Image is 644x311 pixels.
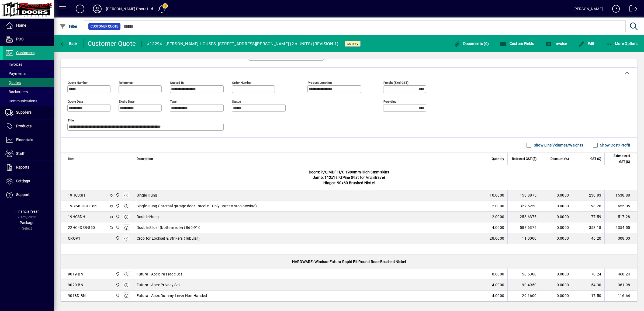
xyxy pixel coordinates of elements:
button: Filter [58,22,79,31]
a: POS [3,33,54,46]
span: Customers [16,51,34,55]
label: Show Line Volumes/Weights [533,142,583,148]
span: Active [347,42,358,46]
button: More Options [604,39,640,48]
span: Settings [16,179,30,183]
td: 0.0000 [540,233,572,244]
span: Futura - Apex Passage Set [137,271,182,277]
div: Doors: P/Q MDF H/C 1980mm High 3mm skins Jamb: 112x18 FJPine (Flat for Architrave) Hinges: 90x60 ... [61,165,637,190]
mat-label: Quoted by [170,81,184,84]
span: Rate excl GST ($) [512,156,536,162]
mat-label: Title [68,118,74,122]
span: Bennett Doors Ltd [114,203,120,209]
span: Financials [16,138,33,142]
span: Invoices [5,62,22,67]
span: Package [20,221,34,225]
div: 19HC3SH [68,193,85,198]
span: 10.0000 [490,193,504,198]
span: More Options [606,41,639,46]
td: 46.20 [572,233,604,244]
mat-label: Reference [119,81,133,84]
div: HARDWARE: Windsor Futura Rapid Fit Round Rose Brushed Nickel [61,255,637,269]
div: [PERSON_NAME] [573,5,603,13]
button: Invoice [544,39,568,48]
span: 8.0000 [492,271,504,277]
span: 2.0000 [492,203,504,209]
span: 4.0000 [492,282,504,288]
a: Communications [3,96,54,106]
span: Filter [60,24,78,29]
a: Payments [3,69,54,78]
span: 28.0000 [490,236,504,241]
span: Double Hung [137,214,159,219]
div: 327.5250 [511,203,536,209]
td: 98.26 [572,201,604,212]
div: 9019-BN [68,271,83,277]
td: 77.59 [572,212,604,222]
span: 2.0000 [492,214,504,219]
mat-label: Status [232,99,241,103]
td: 0.0000 [540,212,572,222]
span: Invoice [545,41,567,46]
a: Settings [3,174,54,188]
span: Futura - Apex Privacy Set [137,282,180,288]
mat-label: Quote date [68,99,83,103]
td: 0.0000 [540,222,572,233]
button: Edit [577,39,596,48]
a: Staff [3,147,54,160]
div: 58.5300 [511,271,536,277]
span: Extend excl GST ($) [608,153,630,165]
div: 588.6375 [511,225,536,230]
span: Payments [5,71,26,76]
a: Financials [3,133,54,147]
span: Futura - Apex Dummy Lever Non-Handed [137,293,207,298]
div: 258.6375 [511,214,536,219]
span: Description [137,156,153,162]
td: 0.0000 [540,201,572,212]
mat-label: Quote number [68,81,88,84]
a: Suppliers [3,106,54,119]
span: Suppliers [16,110,32,114]
a: Backorders [3,87,54,96]
span: Bennett Doors Ltd [114,293,120,299]
span: Crop for Lockset & Strikers (Tubular) [137,236,200,241]
a: Reports [3,161,54,174]
div: 90.4950 [511,282,536,288]
td: 308.00 [604,233,637,244]
div: 153.8875 [511,193,536,198]
mat-label: Expiry date [119,99,134,103]
mat-label: Freight (excl GST) [383,81,408,84]
div: 9018D-BN [68,293,86,298]
span: POS [16,37,23,41]
div: 22HC4DSB-860 [68,225,95,230]
td: 361.98 [604,280,637,291]
span: Financial Year [15,209,39,214]
td: 655.05 [604,201,637,212]
div: #13294 - [PERSON_NAME] HOUSES, [STREET_ADDRESS][PERSON_NAME] (2 x UNITS) (REVISION 1) [147,40,338,48]
div: 19SP4SHSTL-860 [68,203,99,209]
div: [PERSON_NAME] Doors Ltd [106,5,153,13]
a: Home [3,19,54,32]
td: 17.50 [572,291,604,301]
td: 0.0000 [540,269,572,280]
div: Customer Quote [88,39,136,48]
span: Bennett Doors Ltd [114,214,120,220]
td: 70.24 [572,269,604,280]
span: Staff [16,151,25,156]
td: 0.0000 [540,291,572,301]
mat-label: Product location [308,81,332,84]
span: Support [16,193,30,197]
td: 116.64 [604,291,637,301]
span: Reports [16,165,29,169]
span: Item [68,156,74,162]
button: Documents (0) [452,39,490,48]
mat-label: Rounding [383,99,396,103]
span: Back [60,41,78,46]
td: 0.0000 [540,190,572,201]
div: 19HC3DH [68,214,85,219]
a: Support [3,188,54,202]
span: Single Hung [137,193,157,198]
span: Products [16,124,32,128]
td: 2354.55 [604,222,637,233]
label: Show Cost/Profit [599,142,630,148]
